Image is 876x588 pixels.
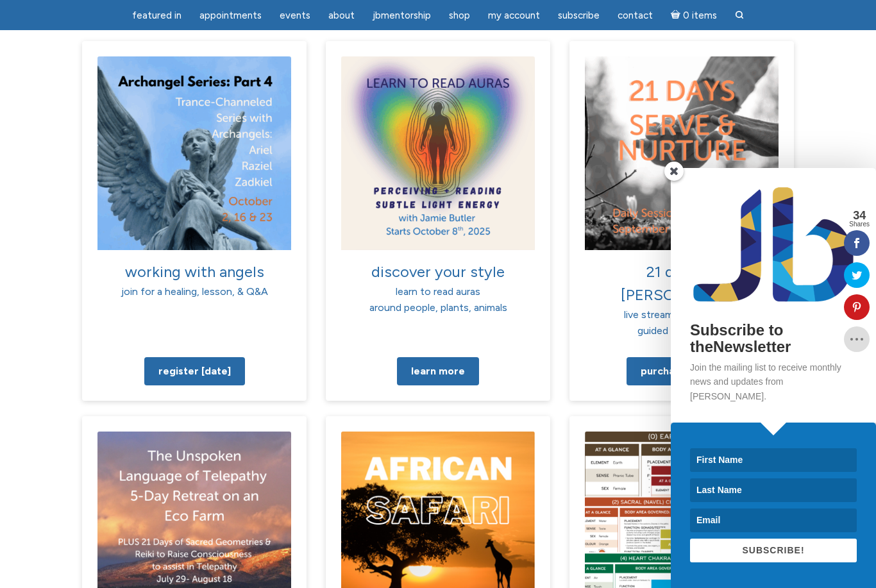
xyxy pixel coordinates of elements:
[365,3,439,28] a: JBMentorship
[683,11,717,21] span: 0 items
[396,285,480,298] span: learn to read auras
[690,478,857,502] input: Last Name
[610,3,661,28] a: Contact
[690,539,857,562] button: SUBSCRIBE!
[369,301,507,314] span: around people, plants, animals
[124,3,189,28] a: featured in
[272,3,318,28] a: Events
[480,3,548,28] a: My Account
[144,357,245,385] a: Register [DATE]
[690,448,857,472] input: First Name
[671,10,683,21] i: Cart
[690,322,857,356] h2: Subscribe to theNewsletter
[121,285,268,298] span: join for a healing, lesson, & Q&A
[690,508,857,532] input: Email
[558,10,600,21] span: Subscribe
[321,3,362,28] a: About
[280,10,310,21] span: Events
[192,3,269,28] a: Appointments
[373,10,431,21] span: JBMentorship
[328,10,355,21] span: About
[742,545,804,555] span: SUBSCRIBE!
[441,3,478,28] a: Shop
[488,10,540,21] span: My Account
[663,2,725,28] a: Cart0 items
[125,262,264,281] span: working with angels
[449,10,470,21] span: Shop
[849,221,870,228] span: Shares
[550,3,607,28] a: Subscribe
[690,360,857,403] p: Join the mailing list to receive monthly news and updates from [PERSON_NAME].
[199,10,262,21] span: Appointments
[849,210,870,221] span: 34
[132,10,181,21] span: featured in
[371,262,505,281] span: discover your style
[618,10,653,21] span: Contact
[397,357,479,385] a: Learn more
